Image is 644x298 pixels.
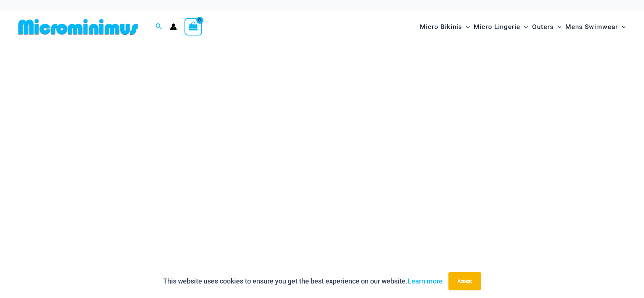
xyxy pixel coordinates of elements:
button: Accept [448,272,481,290]
a: OutersMenu ToggleMenu Toggle [530,15,563,39]
a: Learn more [408,277,443,285]
span: Outers [532,17,554,37]
p: This website uses cookies to ensure you get the best experience on our website. [163,275,443,287]
a: Micro BikinisMenu ToggleMenu Toggle [418,15,472,39]
span: Micro Lingerie [474,17,520,37]
span: Menu Toggle [462,17,470,37]
span: Micro Bikinis [420,17,462,37]
a: Search icon link [155,22,162,32]
a: Account icon link [170,23,177,30]
img: MM SHOP LOGO FLAT [15,18,141,35]
span: Menu Toggle [554,17,561,37]
a: View Shopping Cart, empty [184,18,202,35]
a: Mens SwimwearMenu ToggleMenu Toggle [563,15,628,39]
span: Menu Toggle [520,17,528,37]
a: Micro LingerieMenu ToggleMenu Toggle [472,15,530,39]
nav: Site Navigation [417,14,629,40]
span: Mens Swimwear [565,17,618,37]
span: Menu Toggle [618,17,626,37]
